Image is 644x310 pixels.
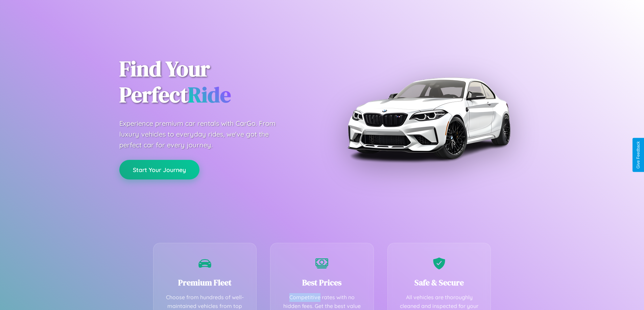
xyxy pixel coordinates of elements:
span: Ride [188,80,231,109]
h3: Safe & Secure [398,277,481,288]
h3: Premium Fleet [164,277,246,288]
h1: Find Your Perfect [119,56,312,108]
img: Premium BMW car rental vehicle [344,34,513,202]
h3: Best Prices [281,277,363,288]
button: Start Your Journey [119,160,199,179]
div: Give Feedback [636,141,641,169]
p: Experience premium car rentals with CarGo. From luxury vehicles to everyday rides, we've got the ... [119,118,288,150]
